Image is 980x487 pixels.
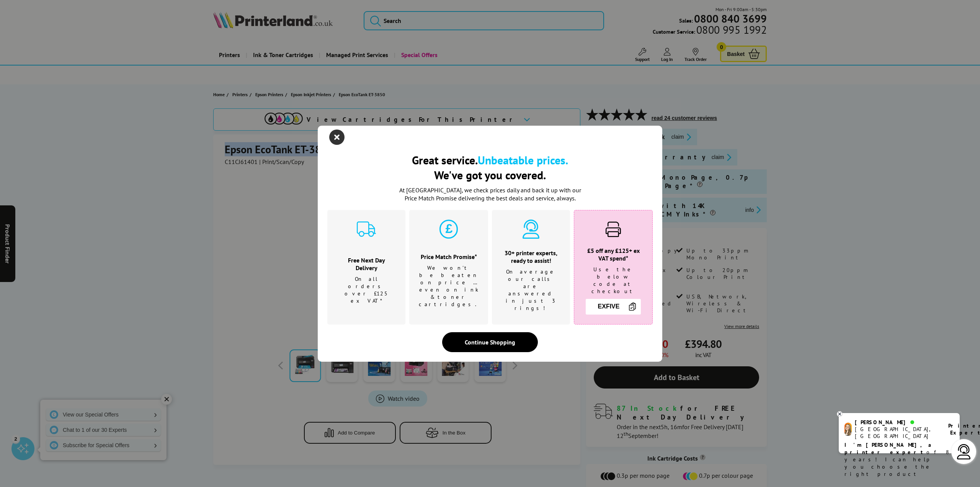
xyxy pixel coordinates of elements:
div: [GEOGRAPHIC_DATA], [GEOGRAPHIC_DATA] [855,426,939,439]
h3: 30+ printer experts, ready to assist! [501,249,560,264]
h3: Price Match Promise* [419,253,479,261]
p: We won't be beaten on price …even on ink & toner cartridges. [419,264,479,308]
img: Copy Icon [628,302,637,311]
p: On all orders over £125 ex VAT* [337,275,396,305]
h2: Great service. We've got you covered. [327,152,653,182]
img: expert-cyan.svg [521,220,541,239]
div: Continue Shopping [442,332,538,352]
img: delivery-cyan.svg [357,220,376,239]
p: of 8 years! I can help you choose the right product [844,441,954,478]
h3: Free Next Day Delivery [337,256,396,272]
img: user-headset-light.svg [956,444,972,459]
img: amy-livechat.png [844,423,852,436]
b: I'm [PERSON_NAME], a printer expert [844,441,934,456]
b: Unbeatable prices. [478,152,568,167]
p: At [GEOGRAPHIC_DATA], we check prices daily and back it up with our Price Match Promise deliverin... [394,186,586,202]
div: [PERSON_NAME] [855,419,939,426]
h3: £5 off any £125+ ex VAT spend* [584,247,643,262]
button: close modal [331,131,343,143]
p: Use the below code at checkout [584,266,643,295]
p: On average our calls are answered in just 3 rings! [501,268,560,312]
img: price-promise-cyan.svg [439,220,458,239]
